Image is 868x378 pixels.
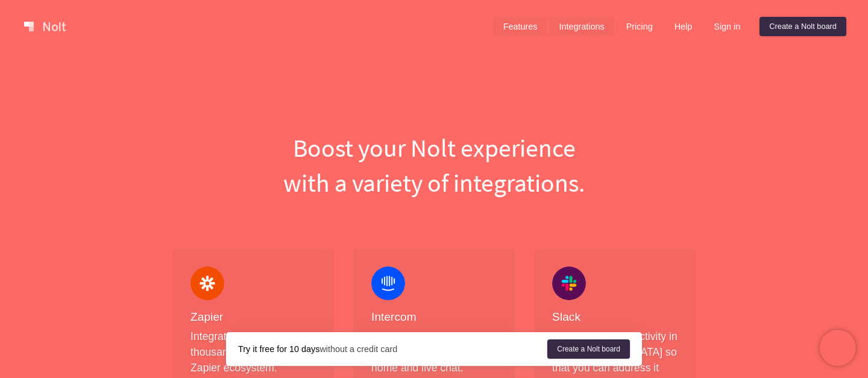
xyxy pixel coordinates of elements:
[371,310,497,325] h4: Intercom
[665,17,702,36] a: Help
[759,17,846,36] a: Create a Nolt board
[617,17,662,36] a: Pricing
[371,329,497,376] p: Collect feedback directly in Intercom messenger home and live chat.
[549,17,614,36] a: Integrations
[552,310,678,325] h4: Slack
[190,329,316,376] p: Integrate Nolt with thousands of apps in the Zapier ecosystem.
[238,343,547,355] div: without a credit card
[820,330,856,366] iframe: Chatra live chat
[547,339,630,359] a: Create a Nolt board
[163,130,705,200] h1: Boost your Nolt experience with a variety of integrations.
[494,17,547,36] a: Features
[704,17,750,36] a: Sign in
[190,310,316,325] h4: Zapier
[238,344,319,354] strong: Try it free for 10 days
